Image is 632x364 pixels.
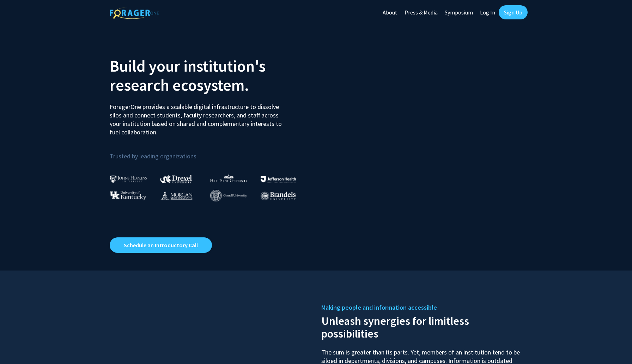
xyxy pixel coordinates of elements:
[110,237,212,253] a: Opens in a new tab
[499,5,528,19] a: Sign Up
[110,7,159,19] img: ForagerOne Logo
[110,175,147,183] img: Johns Hopkins University
[110,97,287,136] p: ForagerOne provides a scalable digital infrastructure to dissolve silos and connect students, fac...
[210,174,248,182] img: High Point University
[110,191,146,200] img: University of Kentucky
[321,302,522,313] h5: Making people and information accessible
[160,175,192,183] img: Drexel University
[110,56,311,95] h2: Build your institution's research ecosystem.
[321,313,522,340] h2: Unleash synergies for limitless possibilities
[261,192,296,200] img: Brandeis University
[261,176,296,183] img: Thomas Jefferson University
[110,142,311,162] p: Trusted by leading organizations
[160,191,193,200] img: Morgan State University
[210,190,247,201] img: Cornell University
